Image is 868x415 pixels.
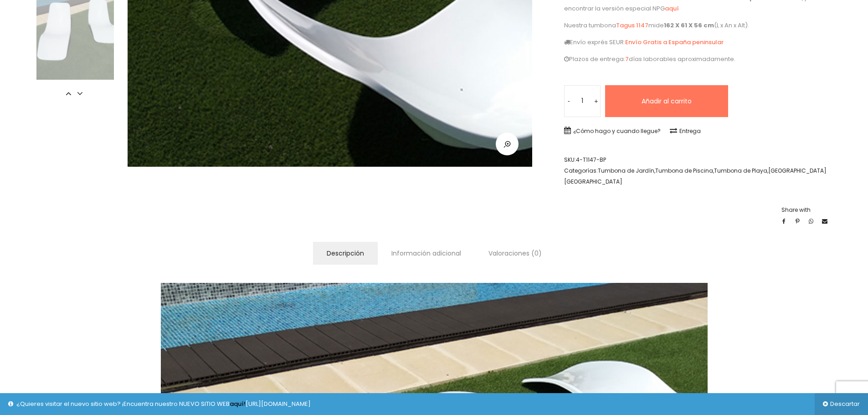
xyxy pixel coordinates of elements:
[564,20,832,31] p: Nuestra tumbona mide (L x An x Alt).
[670,127,701,135] a: Entrega
[564,38,625,46] a: Envío exprés SEUR:
[564,127,661,135] a: ¿Cómo hago y cuando llegue?
[655,167,713,174] a: Tumbona de Piscina
[815,393,868,415] a: Descartar
[616,21,648,30] a: Tagus 1147
[564,55,625,63] a: Plazos de entrega:
[230,400,246,408] a: aquí!
[576,156,606,164] span: 4-T1147-BP
[714,167,767,174] a: Tumbona de Playa
[313,242,378,265] a: Descripción
[605,85,728,117] button: Añadir al carrito
[625,55,629,63] a: 7
[664,21,714,30] strong: 162 X 61 X 56 cm
[564,154,832,165] span: SKU:
[598,167,654,174] a: Tumbona de Jardín
[781,205,832,215] label: Share with
[378,242,475,265] a: Información adicional
[475,242,555,265] a: Valoraciones (0)
[665,4,679,13] a: aquí
[564,88,573,114] span: -
[629,55,735,63] a: días laborables aproximadamente.
[591,88,601,114] span: +
[564,165,832,187] span: Categorías: , , ,
[625,38,724,46] a: Envío Gratis a España peninsular
[564,167,827,185] a: [GEOGRAPHIC_DATA] [GEOGRAPHIC_DATA]
[564,85,601,117] input: Cantidad de productos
